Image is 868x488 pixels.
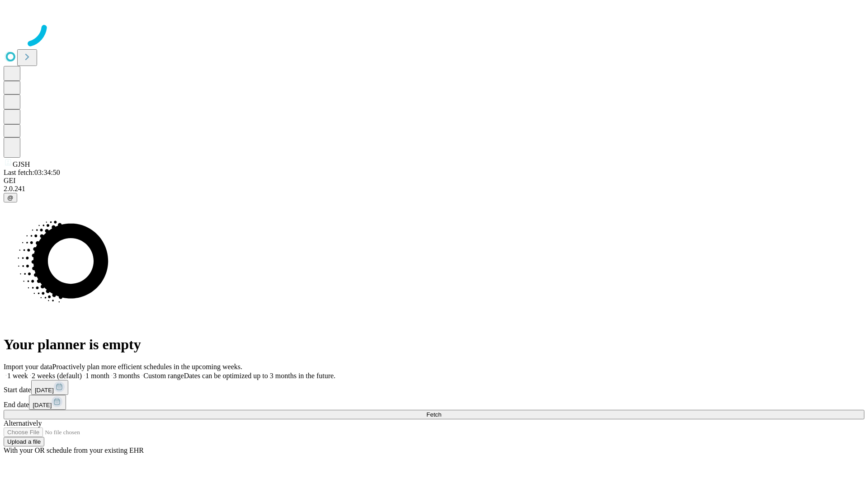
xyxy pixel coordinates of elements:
[85,372,109,380] span: 1 month
[4,363,52,371] span: Import your data
[4,395,864,410] div: End date
[4,437,44,446] button: Upload a file
[32,372,82,380] span: 2 weeks (default)
[4,169,60,176] span: Last fetch: 03:34:50
[7,372,28,380] span: 1 week
[4,380,864,395] div: Start date
[31,380,68,395] button: [DATE]
[143,372,184,380] span: Custom range
[4,336,864,353] h1: Your planner is empty
[4,185,864,193] div: 2.0.241
[29,395,66,410] button: [DATE]
[113,372,140,380] span: 3 months
[33,402,52,408] span: [DATE]
[4,177,864,185] div: GEI
[7,194,14,201] span: @
[13,160,30,168] span: GJSH
[4,419,42,427] span: Alternatively
[426,411,441,418] span: Fetch
[184,372,335,380] span: Dates can be optimized up to 3 months in the future.
[52,363,242,371] span: Proactively plan more efficient schedules in the upcoming weeks.
[4,410,864,419] button: Fetch
[4,193,17,202] button: @
[35,387,54,394] span: [DATE]
[4,446,144,454] span: With your OR schedule from your existing EHR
